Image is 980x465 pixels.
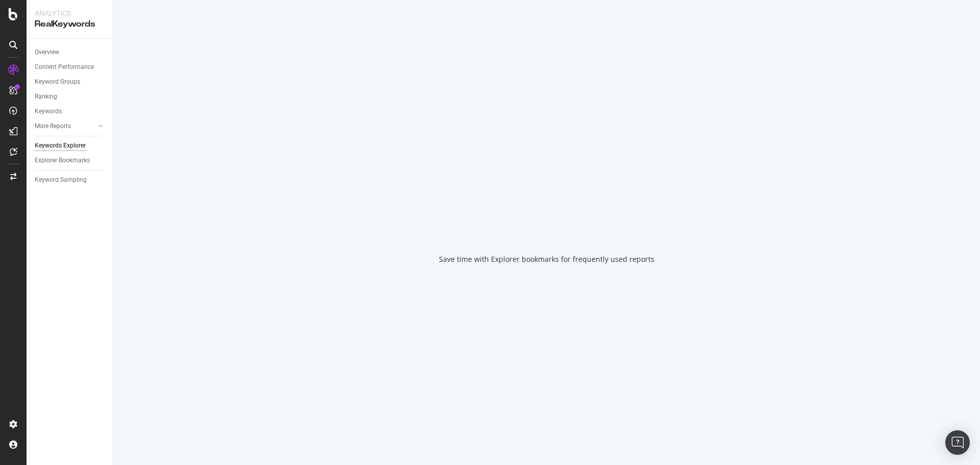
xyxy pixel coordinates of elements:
a: Keywords [35,106,106,117]
div: Keywords Explorer [35,140,86,151]
div: Save time with Explorer bookmarks for frequently used reports [439,254,654,264]
a: Keywords Explorer [35,140,106,151]
div: Ranking [35,91,57,102]
div: RealKeywords [35,18,105,30]
div: Explorer Bookmarks [35,155,90,166]
div: More Reports [35,121,71,132]
a: Keyword Groups [35,77,106,87]
div: Analytics [35,8,105,18]
a: Content Performance [35,62,106,72]
div: Open Intercom Messenger [945,430,970,455]
div: Keyword Groups [35,77,80,87]
a: Overview [35,47,106,58]
div: Overview [35,47,59,58]
a: Ranking [35,91,106,102]
a: Keyword Sampling [35,175,106,185]
a: Explorer Bookmarks [35,155,106,166]
div: Keywords [35,106,62,117]
div: Content Performance [35,62,94,72]
a: More Reports [35,121,95,132]
div: animation [510,201,583,238]
div: Keyword Sampling [35,175,87,185]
